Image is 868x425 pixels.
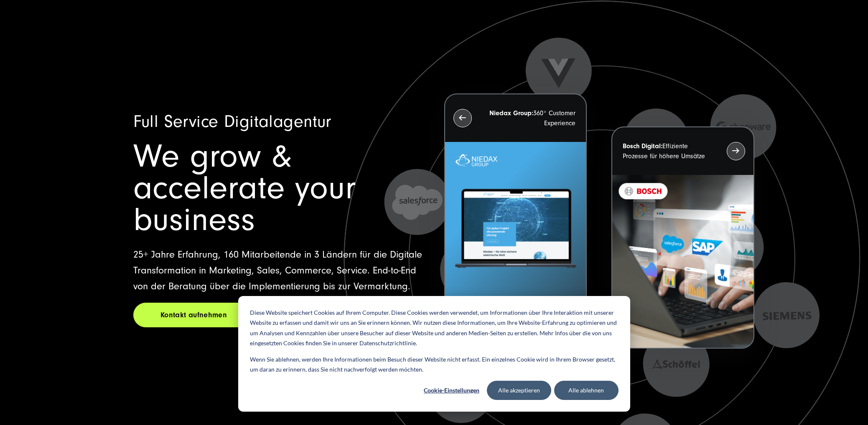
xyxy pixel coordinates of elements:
[250,308,619,349] p: Diese Website speichert Cookies auf Ihrem Computer. Diese Cookies werden verwendet, um Informatio...
[487,108,575,128] p: 360° Customer Experience
[489,109,533,117] strong: Niedax Group:
[133,138,356,238] span: We grow & accelerate your business
[133,303,255,327] a: Kontakt aufnehmen
[133,112,331,132] span: Full Service Digitalagentur
[611,126,754,349] button: Bosch Digital:Effiziente Prozesse für höhere Umsätze BOSCH - Kundeprojekt - Digital Transformatio...
[612,175,753,348] img: BOSCH - Kundeprojekt - Digital Transformation Agentur SUNZINET
[250,354,619,375] p: Wenn Sie ablehnen, werden Ihre Informationen beim Besuch dieser Website nicht erfasst. Ein einzel...
[623,141,711,161] p: Effiziente Prozesse für höhere Umsätze
[133,247,424,294] p: 25+ Jahre Erfahrung, 160 Mitarbeitende in 3 Ländern für die Digitale Transformation in Marketing,...
[238,296,630,412] div: Cookie banner
[445,142,586,315] img: Letztes Projekt von Niedax. Ein Laptop auf dem die Niedax Website geöffnet ist, auf blauem Hinter...
[623,142,662,150] strong: Bosch Digital:
[487,381,551,400] button: Alle akzeptieren
[444,94,587,316] button: Niedax Group:360° Customer Experience Letztes Projekt von Niedax. Ein Laptop auf dem die Niedax W...
[420,381,484,400] button: Cookie-Einstellungen
[554,381,619,400] button: Alle ablehnen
